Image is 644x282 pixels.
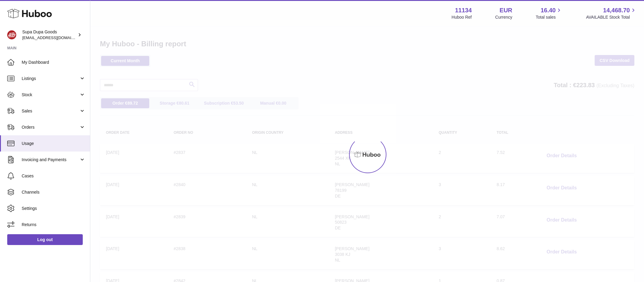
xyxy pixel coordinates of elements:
[603,6,630,14] span: 14,468.70
[22,35,88,40] span: [EMAIL_ADDRESS][DOMAIN_NAME]
[22,222,85,228] span: Returns
[22,189,85,195] span: Channels
[452,14,472,20] div: Huboo Ref
[22,157,79,163] span: Invoicing and Payments
[22,206,85,211] span: Settings
[500,6,512,14] strong: EUR
[22,92,79,98] span: Stock
[22,124,79,130] span: Orders
[22,60,85,65] span: My Dashboard
[586,14,637,20] span: AVAILABLE Stock Total
[536,14,562,20] span: Total sales
[7,30,16,39] img: hello@slayalldayofficial.com
[455,6,472,14] strong: 11134
[495,14,512,20] div: Currency
[540,6,556,14] span: 16.40
[7,234,83,245] a: Log out
[586,6,637,20] a: 14,468.70 AVAILABLE Stock Total
[22,29,76,41] div: Supa Dupa Goods
[22,76,79,81] span: Listings
[536,6,562,20] a: 16.40 Total sales
[22,141,85,146] span: Usage
[22,108,79,114] span: Sales
[22,173,85,179] span: Cases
